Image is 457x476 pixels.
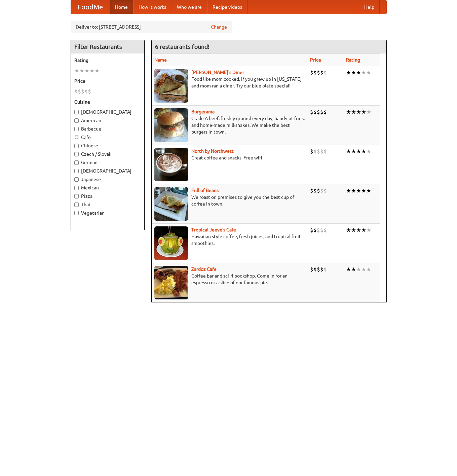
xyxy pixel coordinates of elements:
[366,226,371,234] li: ★
[366,108,371,116] li: ★
[356,226,361,234] li: ★
[313,69,317,76] li: $
[356,148,361,155] li: ★
[351,69,356,76] li: ★
[154,148,188,181] img: north.jpg
[74,184,141,191] label: Mexican
[346,148,351,155] li: ★
[191,266,217,272] a: Zardoz Cafe
[154,154,305,161] p: Great coffee and snacks. Free wifi.
[74,169,79,173] input: [DEMOGRAPHIC_DATA]
[366,266,371,273] li: ★
[172,0,207,14] a: Who we are
[154,115,305,135] p: Grade A beef, freshly ground every day, hand-cut fries, and home-made milkshakes. We make the bes...
[320,69,323,76] li: $
[356,266,361,273] li: ★
[323,69,327,76] li: $
[323,187,327,194] li: $
[313,148,317,155] li: $
[154,57,167,63] a: Name
[74,88,78,95] li: $
[191,148,234,154] b: North by Northwest
[191,188,219,193] a: Full of Beans
[320,226,323,234] li: $
[359,0,380,14] a: Help
[310,226,313,234] li: $
[74,203,79,207] input: Thai
[74,159,141,166] label: German
[366,148,371,155] li: ★
[74,67,79,74] li: ★
[346,57,360,63] a: Rating
[74,127,79,131] input: Barbecue
[346,69,351,76] li: ★
[74,201,141,208] label: Thai
[74,142,141,149] label: Chinese
[323,266,327,273] li: $
[71,21,232,33] div: Deliver to: [STREET_ADDRESS]
[154,69,188,103] img: sallys.jpg
[310,187,313,194] li: $
[74,78,141,84] h5: Price
[74,135,79,140] input: Cafe
[366,69,371,76] li: ★
[356,108,361,116] li: ★
[88,88,91,95] li: $
[366,187,371,194] li: ★
[317,69,320,76] li: $
[133,0,172,14] a: How it works
[84,88,88,95] li: $
[154,233,305,247] p: Hawaiian style coffee, fresh juices, and tropical fruit smoothies.
[361,108,366,116] li: ★
[313,187,317,194] li: $
[74,176,141,183] label: Japanese
[191,70,244,75] b: [PERSON_NAME]'s Diner
[74,211,79,215] input: Vegetarian
[71,0,110,14] a: FoodMe
[74,117,141,124] label: American
[313,266,317,273] li: $
[361,226,366,234] li: ★
[356,187,361,194] li: ★
[74,110,79,114] input: [DEMOGRAPHIC_DATA]
[317,108,320,116] li: $
[361,148,366,155] li: ★
[74,194,79,198] input: Pizza
[74,168,141,174] label: [DEMOGRAPHIC_DATA]
[317,187,320,194] li: $
[74,118,79,123] input: American
[155,43,210,50] ng-pluralize: 6 restaurants found!
[310,148,313,155] li: $
[346,226,351,234] li: ★
[78,88,81,95] li: $
[346,266,351,273] li: ★
[74,151,141,157] label: Czech / Slovak
[356,69,361,76] li: ★
[191,109,215,114] b: Burgerama
[323,108,327,116] li: $
[154,266,188,299] img: zardoz.jpg
[79,67,84,74] li: ★
[351,108,356,116] li: ★
[351,266,356,273] li: ★
[317,266,320,273] li: $
[74,125,141,132] label: Barbecue
[346,187,351,194] li: ★
[81,88,84,95] li: $
[154,226,188,260] img: jeeves.jpg
[74,160,79,165] input: German
[191,227,236,232] a: Tropical Jeeve's Cafe
[361,69,366,76] li: ★
[74,193,141,199] label: Pizza
[94,67,100,74] li: ★
[154,76,305,89] p: Food like mom cooked, if you grew up in [US_STATE] and mom ran a diner. Try our blue plate special!
[313,108,317,116] li: $
[320,108,323,116] li: $
[320,148,323,155] li: $
[317,148,320,155] li: $
[207,0,247,14] a: Recipe videos
[74,134,141,141] label: Cafe
[323,226,327,234] li: $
